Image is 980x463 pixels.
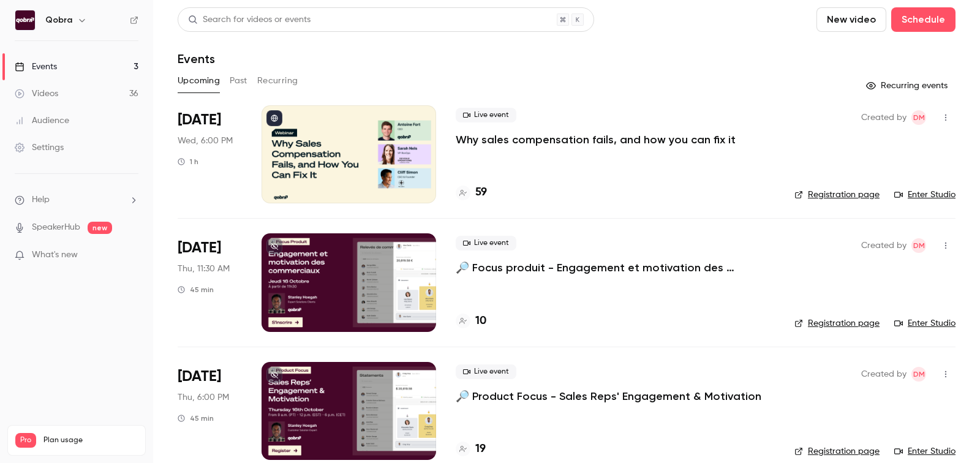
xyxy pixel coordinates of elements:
[894,317,956,329] a: Enter Studio
[475,313,486,329] h4: 10
[456,236,516,250] span: Live event
[816,7,886,32] button: New video
[456,313,486,329] a: 10
[891,7,956,32] button: Schedule
[475,184,487,201] h4: 59
[894,445,956,457] a: Enter Studio
[911,110,926,125] span: Dylan Manceau
[456,132,736,147] a: Why sales compensation fails, and how you can fix it
[475,441,486,457] h4: 19
[178,362,242,460] div: Oct 16 Thu, 6:00 PM (Europe/Paris)
[456,441,486,457] a: 19
[32,249,78,262] span: What's new
[178,285,214,295] div: 45 min
[257,71,298,91] button: Recurring
[456,389,761,404] a: 🔎 Product Focus - Sales Reps' Engagement & Motivation
[88,222,112,234] span: new
[15,10,35,30] img: Qobra
[188,13,311,26] div: Search for videos or events
[45,14,72,26] h6: Qobra
[911,238,926,253] span: Dylan Manceau
[178,391,229,404] span: Thu, 6:00 PM
[456,260,775,275] a: 🔎 Focus produit - Engagement et motivation des commerciaux
[178,110,221,130] span: [DATE]
[456,108,516,122] span: Live event
[913,367,925,382] span: DM
[456,364,516,379] span: Live event
[178,71,220,91] button: Upcoming
[794,317,880,329] a: Registration page
[178,233,242,331] div: Oct 16 Thu, 11:30 AM (Europe/Paris)
[178,367,221,386] span: [DATE]
[861,367,907,382] span: Created by
[178,238,221,258] span: [DATE]
[861,238,907,253] span: Created by
[894,189,956,201] a: Enter Studio
[15,194,138,206] li: help-dropdown-opener
[911,367,926,382] span: Dylan Manceau
[32,221,80,234] a: SpeakerHub
[178,263,230,275] span: Thu, 11:30 AM
[794,189,880,201] a: Registration page
[861,110,907,125] span: Created by
[15,61,57,73] div: Events
[230,71,247,91] button: Past
[178,51,215,66] h1: Events
[178,105,242,203] div: Oct 8 Wed, 6:00 PM (Europe/Paris)
[178,413,214,423] div: 45 min
[861,76,956,96] button: Recurring events
[15,141,64,154] div: Settings
[15,433,36,448] span: Pro
[456,184,487,201] a: 59
[794,445,880,457] a: Registration page
[43,435,138,445] span: Plan usage
[913,238,925,253] span: DM
[15,88,58,100] div: Videos
[15,115,69,127] div: Audience
[32,194,50,206] span: Help
[913,110,925,125] span: DM
[178,135,233,147] span: Wed, 6:00 PM
[178,157,198,167] div: 1 h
